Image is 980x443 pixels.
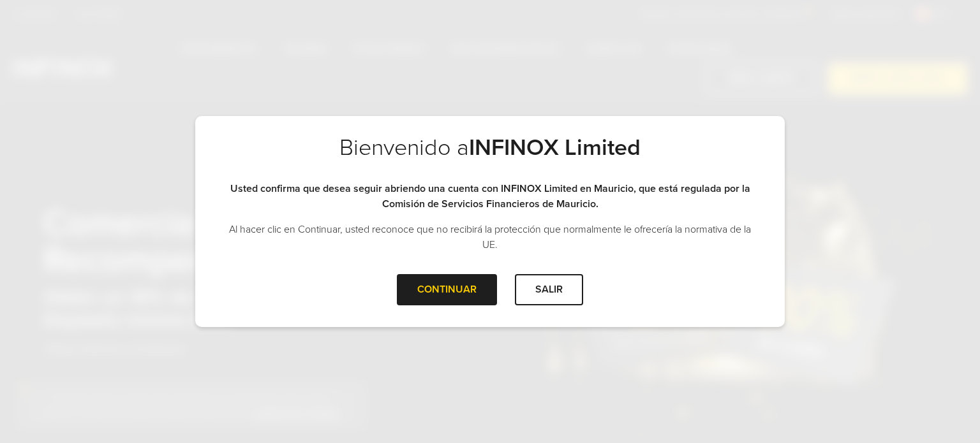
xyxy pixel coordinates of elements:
strong: Usted confirma que desea seguir abriendo una cuenta con INFINOX Limited en Mauricio, que está reg... [230,182,750,210]
strong: INFINOX Limited [469,134,641,161]
p: Al hacer clic en Continuar, usted reconoce que no recibirá la protección que normalmente le ofrec... [221,222,759,252]
div: SALIR [515,274,583,305]
h2: Bienvenido a [221,134,759,181]
div: CONTINUAR [397,274,497,305]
